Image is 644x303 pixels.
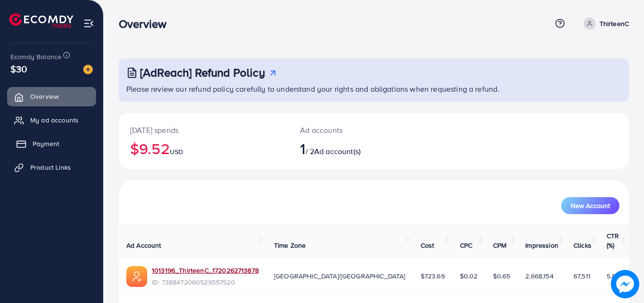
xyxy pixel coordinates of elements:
[580,17,629,30] a: ThirteenC
[140,66,265,79] h3: [AdReach] Refund Policy
[7,134,96,153] a: Payment
[460,241,472,250] span: CPC
[30,115,79,125] span: My ad accounts
[9,13,73,28] img: logo
[525,271,553,281] span: 2,668,154
[83,18,94,29] img: menu
[571,202,610,209] span: New Account
[607,231,619,250] span: CTR (%)
[152,277,259,287] span: ID: 7388472060529557520
[561,197,619,214] button: New Account
[611,270,639,298] img: image
[152,266,259,275] a: 1013196_ThirteenC_1720262713878
[7,158,96,177] a: Product Links
[525,241,558,250] span: Impression
[83,65,93,74] img: image
[10,52,62,61] span: Ecomdy Balance
[130,124,277,136] p: [DATE] spends
[573,271,591,281] span: 67,511
[170,147,183,156] span: USD
[33,139,59,148] span: Payment
[300,124,405,136] p: Ad accounts
[421,241,434,250] span: Cost
[126,241,161,250] span: Ad Account
[493,271,511,281] span: $0.65
[126,266,147,287] img: ic-ads-acc.e4c84228.svg
[314,146,361,156] span: Ad account(s)
[7,87,96,106] a: Overview
[274,271,406,281] span: [GEOGRAPHIC_DATA]/[GEOGRAPHIC_DATA]
[421,271,445,281] span: $723.69
[460,271,478,281] span: $0.02
[30,163,71,172] span: Product Links
[130,139,277,157] h2: $9.52
[607,271,620,281] span: 5.88
[30,92,59,101] span: Overview
[300,138,305,159] span: 1
[573,241,591,250] span: Clicks
[119,17,174,31] h3: Overview
[126,83,623,95] p: Please review our refund policy carefully to understand your rights and obligations when requesti...
[600,18,629,29] p: ThirteenC
[493,241,506,250] span: CPM
[274,241,306,250] span: Time Zone
[10,62,27,76] span: $30
[7,111,96,130] a: My ad accounts
[300,139,405,157] h2: / 2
